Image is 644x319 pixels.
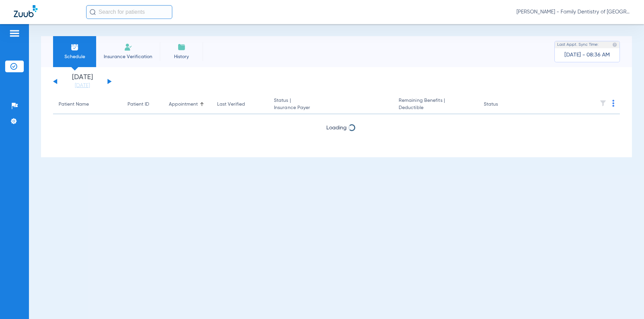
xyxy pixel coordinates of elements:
[274,104,388,111] span: Insurance Payer
[612,100,614,107] img: group-dot-blue.svg
[101,53,155,60] span: Insurance Verification
[268,95,393,114] th: Status |
[217,101,245,108] div: Last Verified
[169,101,198,108] div: Appointment
[612,42,617,47] img: last sync help info
[478,95,525,114] th: Status
[59,101,89,108] div: Patient Name
[517,9,630,15] span: [PERSON_NAME] - Family Dentistry of [GEOGRAPHIC_DATA]
[399,104,473,111] span: Deductible
[165,53,198,60] span: History
[14,5,38,17] img: Zuub Logo
[127,101,149,108] div: Patient ID
[393,95,478,114] th: Remaining Benefits |
[59,101,116,108] div: Patient Name
[71,43,79,51] img: Schedule
[217,101,263,108] div: Last Verified
[326,143,347,149] span: Loading
[177,43,186,51] img: History
[90,9,96,15] img: Search Icon
[58,53,91,60] span: Schedule
[62,82,103,89] a: [DATE]
[564,52,610,59] span: [DATE] - 08:36 AM
[9,29,20,38] img: hamburger-icon
[62,74,103,89] li: [DATE]
[557,41,599,48] span: Last Appt. Sync Time:
[600,100,606,107] img: filter.svg
[610,286,644,319] iframe: Chat Widget
[169,101,206,108] div: Appointment
[127,101,158,108] div: Patient ID
[124,43,132,51] img: Manual Insurance Verification
[86,5,172,19] input: Search for patients
[326,125,347,131] span: Loading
